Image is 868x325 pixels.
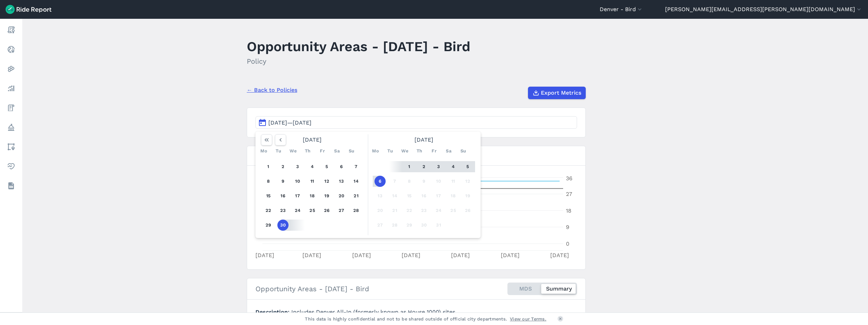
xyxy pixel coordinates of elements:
button: 3 [292,161,303,172]
button: 1 [263,161,274,172]
button: 18 [307,190,318,201]
span: [DATE]—[DATE] [268,119,311,126]
a: View our Terms. [510,316,546,322]
img: Ride Report [6,5,52,14]
div: Mo [258,145,269,157]
button: 26 [321,205,332,216]
button: 8 [404,176,415,187]
button: 10 [292,176,303,187]
button: 10 [433,176,444,187]
a: Fees [5,102,17,114]
button: 29 [404,220,415,231]
tspan: [DATE] [302,252,321,259]
a: Health [5,160,17,173]
div: Th [302,145,313,157]
a: Realtime [5,43,17,56]
button: 9 [277,176,289,187]
button: Denver - Bird [600,5,643,14]
button: 17 [433,190,444,201]
div: We [399,145,410,157]
button: 20 [374,205,386,216]
tspan: 18 [566,207,571,214]
a: Report [5,24,17,36]
button: 17 [292,190,303,201]
span: Includes Denver All-In (formerly known as House 1000) sites. [291,309,457,315]
div: [DATE] [258,134,366,145]
button: 24 [433,205,444,216]
button: 2 [418,161,429,172]
h2: Policy [247,56,470,66]
button: 23 [277,205,289,216]
a: ← Back to Policies [247,86,297,94]
button: 16 [277,190,289,201]
a: Policy [5,121,17,134]
div: Su [346,145,357,157]
tspan: 36 [566,175,573,182]
button: 22 [263,205,274,216]
a: Analyze [5,82,17,95]
button: 5 [321,161,332,172]
div: Fr [317,145,328,157]
button: 26 [462,205,473,216]
div: Th [414,145,425,157]
div: Fr [428,145,440,157]
button: 19 [321,190,332,201]
div: Sa [443,145,454,157]
button: 2 [277,161,289,172]
tspan: [DATE] [352,252,371,259]
button: 25 [448,205,459,216]
button: 18 [448,190,459,201]
button: 13 [336,176,347,187]
button: [PERSON_NAME][EMAIL_ADDRESS][PERSON_NAME][DOMAIN_NAME] [665,5,862,14]
button: 11 [448,176,459,187]
button: 4 [307,161,318,172]
tspan: [DATE] [402,252,420,259]
tspan: 9 [566,224,569,230]
button: 5 [462,161,473,172]
tspan: 0 [566,240,569,247]
button: 24 [292,205,303,216]
button: 28 [389,220,400,231]
button: 25 [307,205,318,216]
button: 30 [418,220,429,231]
button: 28 [350,205,362,216]
button: 15 [404,190,415,201]
div: Tu [273,145,284,157]
button: 7 [350,161,362,172]
div: Su [458,145,469,157]
button: 27 [336,205,347,216]
button: 14 [389,190,400,201]
span: Export Metrics [541,89,581,97]
button: 6 [374,176,386,187]
button: 14 [350,176,362,187]
a: Heatmaps [5,63,17,75]
button: 30 [277,220,289,231]
a: Areas [5,141,17,153]
button: 12 [321,176,332,187]
div: [DATE] [370,134,478,145]
div: Tu [385,145,396,157]
h1: Opportunity Areas - [DATE] - Bird [247,37,470,56]
a: Datasets [5,180,17,192]
button: 16 [418,190,429,201]
button: 29 [263,220,274,231]
button: 22 [404,205,415,216]
button: 15 [263,190,274,201]
button: 21 [389,205,400,216]
button: 20 [336,190,347,201]
h3: Compliance for Opportunity Areas - [DATE] - Bird [247,146,585,166]
tspan: [DATE] [451,252,470,259]
button: 21 [350,190,362,201]
div: Mo [370,145,381,157]
button: 9 [418,176,429,187]
button: 19 [462,190,473,201]
button: 12 [462,176,473,187]
h2: Opportunity Areas - [DATE] - Bird [255,284,369,294]
tspan: 27 [566,191,572,197]
button: 4 [448,161,459,172]
tspan: [DATE] [550,252,569,259]
button: 6 [336,161,347,172]
button: 11 [307,176,318,187]
button: 27 [374,220,386,231]
button: 7 [389,176,400,187]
